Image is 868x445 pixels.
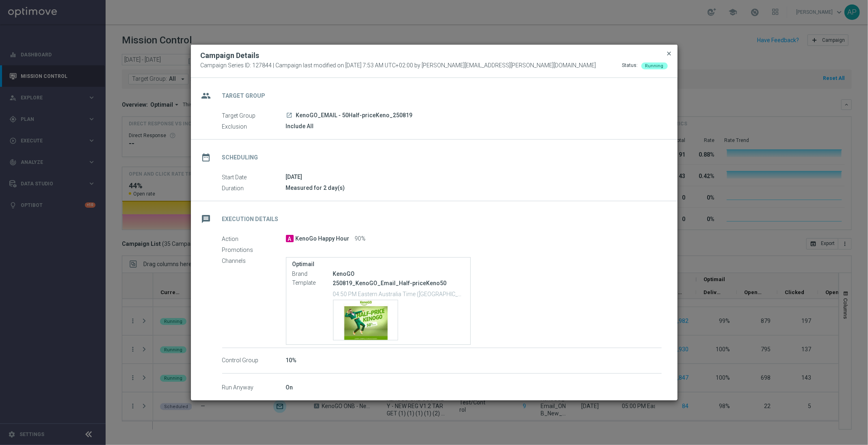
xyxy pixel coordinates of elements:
div: Measured for 2 day(s) [286,184,662,192]
div: Status: [622,62,638,69]
label: Duration [222,185,286,192]
label: Brand [292,271,333,278]
i: date_range [199,150,214,165]
span: A [286,235,294,242]
i: message [199,212,214,226]
i: launch [286,112,293,118]
label: Run Anyway [222,384,286,391]
p: 04:50 PM Eastern Australia Time ([GEOGRAPHIC_DATA]) (UTC +10:00) [333,290,464,298]
label: Optimail [292,261,464,268]
label: Target Group [222,112,286,119]
i: group [199,88,214,103]
span: KenoGO_EMAIL - 50Half-priceKeno_250819 [296,112,413,119]
h2: Execution Details [222,215,279,223]
label: Channels [222,257,286,264]
label: Promotions [222,246,286,254]
p: 250819_KenoGO_Email_Half-priceKeno50 [333,279,464,287]
span: Campaign Series ID: 127844 | Campaign last modified on [DATE] 7:53 AM UTC+02:00 by [PERSON_NAME][... [201,62,596,69]
label: Template [292,279,333,287]
colored-tag: Running [641,62,668,69]
span: KenoGo Happy Hour [296,235,350,243]
h2: Campaign Details [201,51,260,60]
label: Start Date [222,174,286,181]
div: KenoGO [333,270,464,278]
h2: Scheduling [222,154,258,161]
div: Include All [286,122,662,130]
span: Running [645,63,664,69]
div: On [286,383,662,391]
label: Exclusion [222,123,286,130]
span: 90% [355,235,366,243]
label: Control Group [222,357,286,364]
label: Action [222,235,286,243]
h2: Target Group [222,92,266,100]
div: 10% [286,356,662,364]
span: close [666,50,673,57]
div: [DATE] [286,173,662,181]
a: launch [286,112,293,119]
